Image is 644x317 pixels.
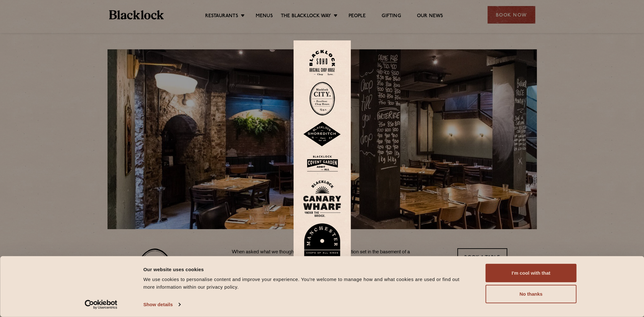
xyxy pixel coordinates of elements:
[303,223,341,267] img: BL_Manchester_Logo-bleed.png
[486,264,577,282] button: I'm cool with that
[486,285,577,303] button: No thanks
[143,265,471,273] div: Our website uses cookies
[309,50,335,76] img: Soho-stamp-default.svg
[303,153,341,174] img: BLA_1470_CoventGarden_Website_Solid.svg
[73,300,129,309] a: Usercentrics Cookiebot - opens in a new window
[309,82,335,116] img: City-stamp-default.svg
[143,300,180,309] a: Show details
[303,180,341,217] img: BL_CW_Logo_Website.svg
[303,122,341,147] img: Shoreditch-stamp-v2-default.svg
[143,276,471,291] div: We use cookies to personalise content and improve your experience. You're welcome to manage how a...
